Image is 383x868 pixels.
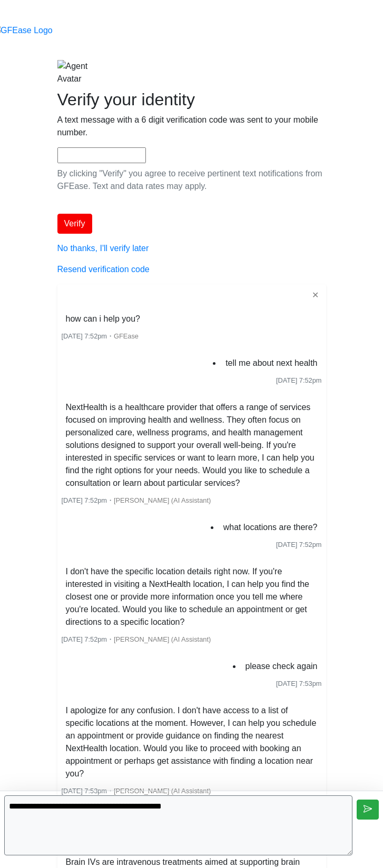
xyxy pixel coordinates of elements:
span: [PERSON_NAME] (AI Assistant) [114,635,211,643]
span: [DATE] 7:53pm [62,787,107,795]
small: ・ [62,635,211,643]
span: [PERSON_NAME] (AI Assistant) [114,787,211,795]
p: By clicking "Verify" you agree to receive pertinent text notifications from GFEase. Text and data... [57,167,326,193]
button: Verify [57,214,92,234]
li: how can i help you? [62,311,144,327]
a: Resend verification code [57,265,150,274]
li: I apologize for any confusion. I don't have access to a list of specific locations at the moment.... [62,702,322,782]
small: ・ [62,496,211,504]
img: Agent Avatar [57,60,89,85]
p: A text message with a 6 digit verification code was sent to your mobile number. [57,114,326,139]
li: tell me about next health [221,355,321,372]
li: please check again [241,658,322,675]
span: GFEase [114,332,139,340]
span: [PERSON_NAME] (AI Assistant) [114,496,211,504]
span: [DATE] 7:52pm [62,332,107,340]
li: I don't have the specific location details right now. If you're interested in visiting a NextHeal... [62,563,322,631]
button: ✕ [309,288,322,302]
h2: Verify your identity [57,89,326,109]
li: what locations are there? [219,519,322,536]
span: [DATE] 7:52pm [62,635,107,643]
li: NextHealth is a healthcare provider that offers a range of services focused on improving health a... [62,399,322,492]
span: [DATE] 7:52pm [62,496,107,504]
span: [DATE] 7:52pm [276,376,322,384]
small: ・ [62,332,139,340]
a: No thanks, I'll verify later [57,244,149,253]
span: [DATE] 7:52pm [276,541,322,548]
small: ・ [62,787,211,795]
span: [DATE] 7:53pm [276,680,322,687]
